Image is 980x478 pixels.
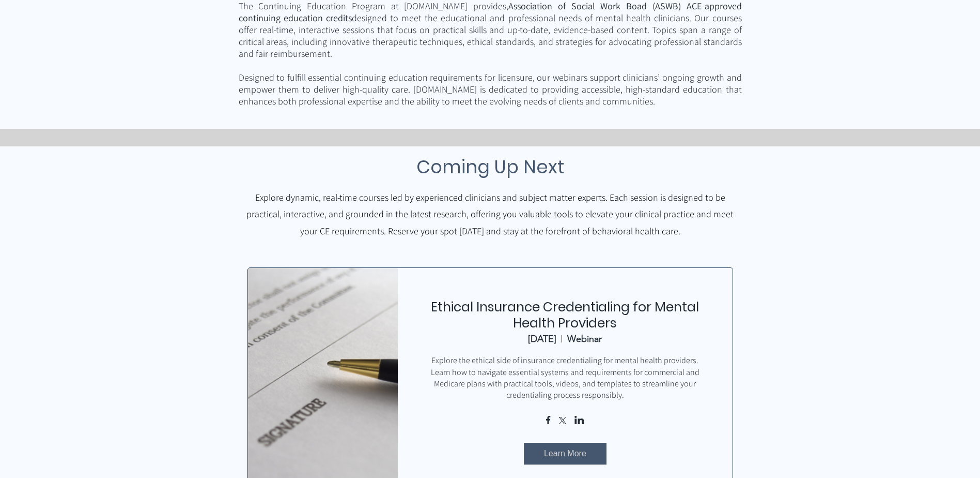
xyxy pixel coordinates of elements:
[546,416,551,426] a: Share event on Facebook
[544,448,586,459] span: Learn More
[431,298,699,332] a: Ethical Insurance Credentialing for Mental Health Providers
[246,191,734,237] span: Explore dynamic, real-time courses led by experienced clinicians and subject matter experts. Each...
[524,443,606,465] a: Learn More
[528,333,556,345] div: [DATE]
[558,417,567,426] a: Share event on X
[429,355,701,401] div: Explore the ethical side of insurance credentialing for mental health providers. Learn how to nav...
[574,416,584,426] a: Share event on LinkedIn
[271,153,710,181] h3: Coming Up Next
[567,333,602,345] div: Webinar
[239,71,742,107] span: Designed to fulfill essential continuing education requirements for licensure, our webinars suppo...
